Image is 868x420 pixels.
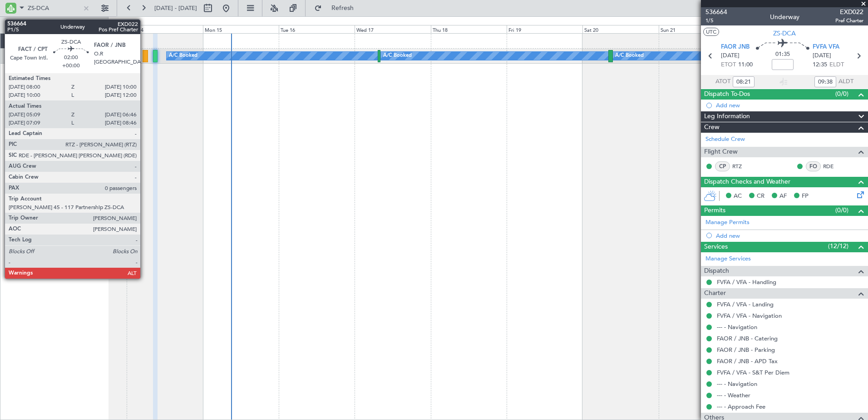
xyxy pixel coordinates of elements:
[721,60,736,70] span: ETOT
[704,288,726,299] span: Charter
[733,76,755,87] input: --:--
[715,161,730,171] div: CP
[806,161,821,171] div: FO
[835,17,863,25] span: Pref Charter
[717,278,776,286] a: FVFA / VFA - Handling
[154,4,197,12] span: [DATE] - [DATE]
[835,7,863,17] span: EXD022
[773,29,796,38] span: ZS-DCA
[383,49,412,63] div: A/C Booked
[717,300,774,308] a: FVFA / VFA - Landing
[779,192,787,201] span: AF
[717,403,765,410] a: --- - Approach Fee
[704,111,750,122] span: Leg Information
[814,76,836,87] input: --:--
[813,43,839,52] span: FVFA VFA
[775,50,790,59] span: 01:35
[704,147,738,157] span: Flight Crew
[704,242,728,252] span: Services
[705,218,750,227] a: Manage Permits
[757,192,764,201] span: CR
[738,60,753,70] span: 11:00
[835,89,848,99] span: (0/0)
[717,312,782,320] a: FVFA / VFA - Navigation
[5,50,50,55] a: ZS-DCALearjet 45
[716,232,863,240] div: Add new
[703,28,719,36] button: UTC
[829,60,844,70] span: ELDT
[24,22,96,28] span: All Aircraft
[721,43,750,52] span: FAOR JNB
[835,205,848,215] span: (0/0)
[28,1,80,15] input: A/C (Reg. or Type)
[169,49,197,63] div: A/C Booked
[355,25,430,33] div: Wed 17
[203,25,279,33] div: Mon 15
[127,25,202,33] div: Sun 14
[717,335,778,342] a: FAOR / JNB - Catering
[828,241,848,251] span: (12/12)
[507,25,582,33] div: Fri 19
[704,122,720,133] span: Crew
[279,25,355,33] div: Tue 16
[310,1,365,15] button: Refresh
[838,77,853,86] span: ALDT
[732,162,753,170] a: RTZ
[717,380,757,388] a: --- - Navigation
[704,177,790,187] span: Dispatch Checks and Weather
[324,5,362,11] span: Refresh
[717,346,775,354] a: FAOR / JNB - Parking
[717,357,778,365] a: FAOR / JNB - APD Tax
[802,192,809,201] span: FP
[704,266,729,276] span: Dispatch
[770,12,799,22] div: Underway
[705,135,745,144] a: Schedule Crew
[823,162,843,170] a: RDE
[813,51,831,60] span: [DATE]
[10,18,99,32] button: All Aircraft
[582,25,658,33] div: Sat 20
[704,205,725,216] span: Permits
[615,49,644,63] div: A/C Booked
[705,7,727,17] span: 536664
[5,50,25,55] span: ZS-DCA
[734,192,742,201] span: AC
[813,60,827,70] span: 12:35
[717,369,789,376] a: FVFA / VFA - S&T Per Diem
[431,25,507,33] div: Thu 18
[705,255,751,264] a: Manage Services
[5,57,28,64] a: FACT/CPT
[659,25,735,33] div: Sun 21
[704,89,750,100] span: Dispatch To-Dos
[110,18,125,26] div: [DATE]
[705,17,727,25] span: 1/5
[717,323,757,331] a: --- - Navigation
[721,51,740,60] span: [DATE]
[716,101,863,109] div: Add new
[717,391,750,399] a: --- - Weather
[715,77,730,86] span: ATOT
